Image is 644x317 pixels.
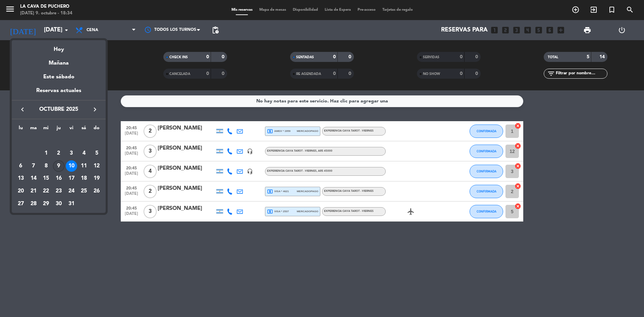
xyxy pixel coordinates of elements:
[40,160,52,172] div: 8
[65,172,78,185] td: 17 de octubre de 2025
[14,124,27,135] th: lunes
[52,147,65,160] td: 2 de octubre de 2025
[78,185,90,197] div: 25
[12,54,106,68] div: Mañana
[66,173,77,184] div: 17
[53,198,64,210] div: 30
[28,173,39,184] div: 14
[40,185,52,197] td: 22 de octubre de 2025
[78,160,91,172] td: 11 de octubre de 2025
[27,185,40,197] td: 21 de octubre de 2025
[14,185,27,197] td: 20 de octubre de 2025
[14,134,103,147] td: OCT.
[65,185,78,197] td: 24 de octubre de 2025
[78,185,91,197] td: 25 de octubre de 2025
[40,124,52,135] th: miércoles
[78,148,90,159] div: 4
[52,185,65,197] td: 23 de octubre de 2025
[52,160,65,172] td: 9 de octubre de 2025
[90,160,103,172] td: 12 de octubre de 2025
[91,148,102,159] div: 5
[78,173,90,184] div: 18
[27,124,40,135] th: martes
[14,197,27,210] td: 27 de octubre de 2025
[65,160,78,172] td: 10 de octubre de 2025
[66,148,77,159] div: 3
[53,148,64,159] div: 2
[40,173,52,184] div: 15
[40,148,52,159] div: 1
[91,173,102,184] div: 19
[27,160,40,172] td: 7 de octubre de 2025
[90,147,103,160] td: 5 de octubre de 2025
[78,147,91,160] td: 4 de octubre de 2025
[40,172,52,185] td: 15 de octubre de 2025
[15,185,26,197] div: 20
[66,160,77,172] div: 10
[15,173,26,184] div: 13
[40,185,52,197] div: 22
[89,105,101,114] button: keyboard_arrow_right
[78,172,91,185] td: 18 de octubre de 2025
[53,185,64,197] div: 23
[52,124,65,135] th: jueves
[53,173,64,184] div: 16
[12,86,106,100] div: Reservas actuales
[18,105,26,113] i: keyboard_arrow_left
[15,198,26,210] div: 27
[52,197,65,210] td: 30 de octubre de 2025
[65,147,78,160] td: 3 de octubre de 2025
[27,197,40,210] td: 28 de octubre de 2025
[90,172,103,185] td: 19 de octubre de 2025
[28,160,39,172] div: 7
[12,40,106,54] div: Hoy
[91,105,99,113] i: keyboard_arrow_right
[40,198,52,210] div: 29
[28,198,39,210] div: 28
[53,160,64,172] div: 9
[40,197,52,210] td: 29 de octubre de 2025
[40,147,52,160] td: 1 de octubre de 2025
[14,160,27,172] td: 6 de octubre de 2025
[90,124,103,135] th: domingo
[28,185,39,197] div: 21
[78,160,90,172] div: 11
[27,172,40,185] td: 14 de octubre de 2025
[91,185,102,197] div: 26
[65,197,78,210] td: 31 de octubre de 2025
[14,172,27,185] td: 13 de octubre de 2025
[29,105,89,114] span: octubre 2025
[40,160,52,172] td: 8 de octubre de 2025
[66,185,77,197] div: 24
[65,124,78,135] th: viernes
[78,124,91,135] th: sábado
[66,198,77,210] div: 31
[16,105,29,114] button: keyboard_arrow_left
[90,185,103,197] td: 26 de octubre de 2025
[12,68,106,86] div: Este sábado
[91,160,102,172] div: 12
[15,160,26,172] div: 6
[52,172,65,185] td: 16 de octubre de 2025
